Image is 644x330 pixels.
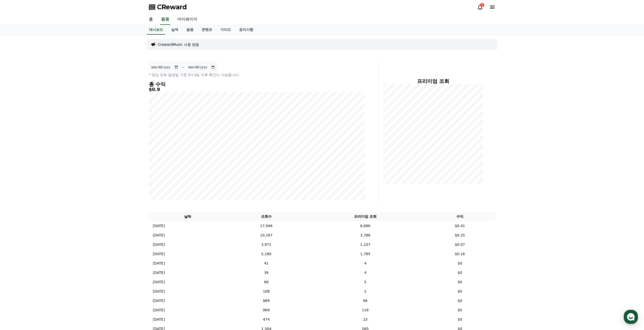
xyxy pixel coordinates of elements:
p: [DATE] [153,242,165,247]
p: [DATE] [153,223,165,229]
p: [DATE] [153,233,165,238]
td: 3,971 [227,240,306,249]
td: $0.25 [424,231,495,240]
td: 2 [306,287,424,296]
td: 1,107 [306,240,424,249]
td: $0 [424,277,495,287]
p: [DATE] [153,251,165,257]
td: 66 [306,296,424,305]
p: [DATE] [153,270,165,275]
td: 23 [306,315,424,324]
a: 실적 [167,25,182,35]
p: [DATE] [153,298,165,303]
td: 6,696 [306,221,424,231]
a: 콘텐츠 [198,25,216,35]
p: [DATE] [153,317,165,322]
th: 수익 [424,212,495,221]
td: 39 [227,268,306,277]
td: $0 [424,296,495,305]
a: CReward [149,3,187,11]
a: 가이드 [216,25,235,35]
a: 대시보드 [147,25,165,35]
td: 3,788 [306,231,424,240]
p: ~ [182,64,185,70]
td: 869 [227,305,306,315]
a: 1 [477,4,483,10]
td: 474 [227,315,306,324]
th: 날짜 [149,212,227,221]
td: $0 [424,287,495,296]
th: 프리미엄 조회 [306,212,424,221]
a: 공지사항 [235,25,257,35]
p: [DATE] [153,261,165,266]
h4: 프리미엄 조회 [383,78,483,84]
td: $0 [424,268,495,277]
p: [DATE] [153,289,165,294]
td: 116 [306,305,424,315]
h4: 총 수익 [149,81,365,87]
td: $0 [424,259,495,268]
td: 17,946 [227,221,306,231]
span: CReward [157,3,187,11]
td: 68 [227,277,306,287]
a: 마이페이지 [173,14,202,25]
td: 4 [306,259,424,268]
td: $0.07 [424,240,495,249]
a: 음원 [160,14,170,25]
td: $0 [424,305,495,315]
h5: $0.9 [149,87,365,92]
p: * 영상 조회 발생일 기준 D+3일 이후 확인이 가능합니다. [149,72,365,77]
p: [DATE] [153,279,165,285]
td: $0.41 [424,221,495,231]
td: 5 [306,277,424,287]
td: 10,167 [227,231,306,240]
td: 5,180 [227,249,306,259]
div: 1 [480,3,484,7]
a: CrewardMusic 사용 방법 [158,42,199,47]
a: 홈 [145,14,157,25]
td: 1,785 [306,249,424,259]
td: $0 [424,315,495,324]
td: 108 [227,287,306,296]
td: 41 [227,259,306,268]
a: 음원 [182,25,198,35]
p: [DATE] [153,307,165,313]
td: 889 [227,296,306,305]
th: 조회수 [227,212,306,221]
td: $0.16 [424,249,495,259]
td: 4 [306,268,424,277]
